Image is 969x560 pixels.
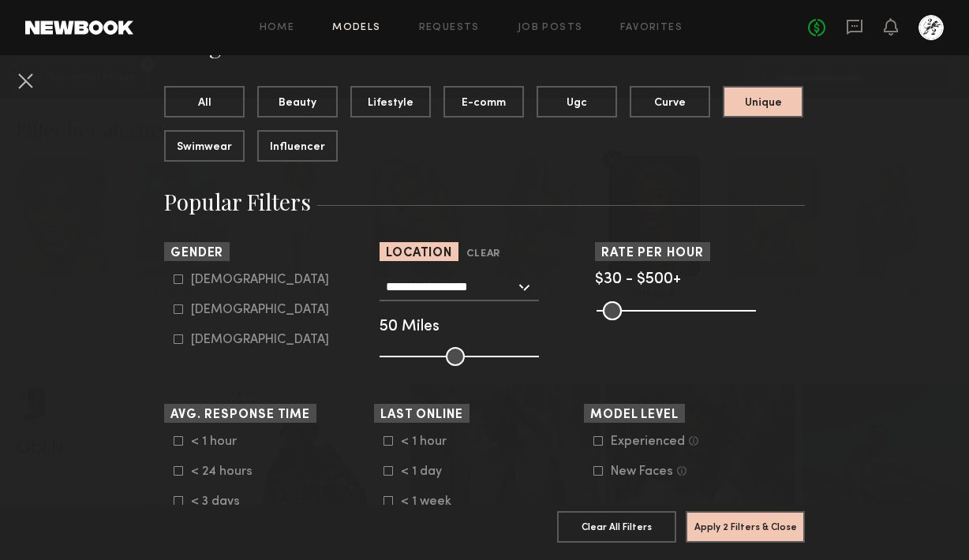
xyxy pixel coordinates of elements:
[537,86,617,118] button: Ugc
[557,511,676,543] button: Clear All Filters
[611,467,673,476] div: New Faces
[723,86,803,118] button: Unique
[630,86,710,118] button: Curve
[601,248,704,259] span: Rate per Hour
[332,23,380,33] a: Models
[191,275,329,285] div: [DEMOGRAPHIC_DATA]
[620,23,683,33] a: Favorites
[191,305,329,315] div: [DEMOGRAPHIC_DATA]
[13,68,38,93] button: Cancel
[380,320,589,334] div: 50 Miles
[257,86,338,118] button: Beauty
[590,409,679,421] span: Model Level
[401,467,462,476] div: < 1 day
[260,23,295,33] a: Home
[350,86,431,118] button: Lifestyle
[13,68,38,96] common-close-button: Cancel
[191,467,253,476] div: < 24 hours
[518,23,583,33] a: Job Posts
[686,511,805,543] button: Apply 2 Filters & Close
[419,23,480,33] a: Requests
[386,248,452,259] span: Location
[401,497,462,506] div: < 1 week
[170,248,223,259] span: Gender
[191,335,329,345] div: [DEMOGRAPHIC_DATA]
[164,187,805,217] h3: Popular Filters
[380,409,463,421] span: Last Online
[595,272,681,287] span: $30 - $500+
[164,86,245,118] button: All
[170,409,310,421] span: Avg. Response Time
[191,497,253,506] div: < 3 days
[257,130,338,162] button: Influencer
[611,437,685,446] div: Experienced
[191,437,253,446] div: < 1 hour
[443,86,524,118] button: E-comm
[466,245,500,263] button: Clear
[164,130,245,162] button: Swimwear
[401,437,462,446] div: < 1 hour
